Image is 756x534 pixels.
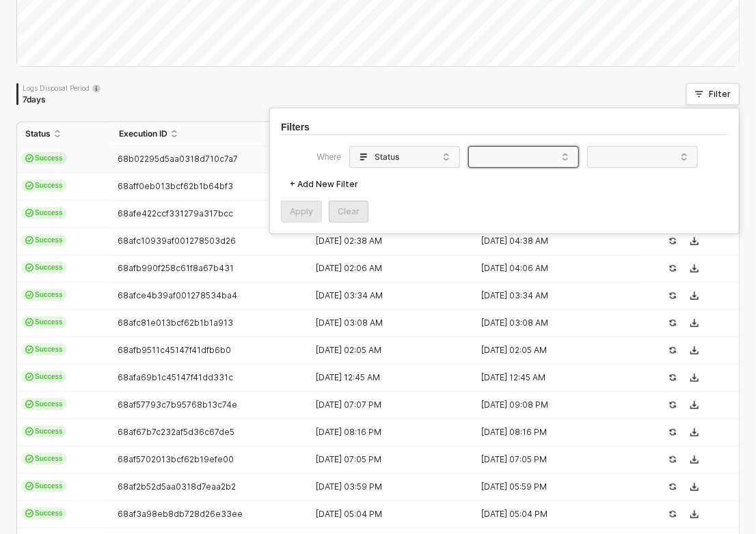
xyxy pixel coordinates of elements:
button: + Add New Filter [281,173,367,195]
div: [DATE] 03:08 AM [474,318,629,328]
span: icon-success-page [669,264,677,272]
div: [DATE] 12:45 AM [474,372,629,383]
span: icon-success-page [669,428,677,436]
span: Success [21,371,67,383]
span: icon-cards [25,182,33,190]
span: Success [21,180,67,192]
span: icon-success-page [669,401,677,409]
span: icon-cards [25,509,33,518]
span: icon-success-page [669,455,677,464]
span: 68afc81e013bcf62b1b1a913 [118,318,233,328]
span: icon-cards [25,236,33,244]
span: icon-download [690,346,699,354]
div: [DATE] 07:05 PM [474,454,629,465]
span: icon-success-page [669,483,677,491]
span: icon-download [690,455,699,464]
div: [DATE] 03:08 AM [309,318,463,328]
span: icon-cards [25,482,33,490]
span: 68afa69b1c45147f41dd331c [118,372,233,382]
span: icon-success-page [669,237,677,245]
span: icon-cards [25,264,33,272]
div: [DATE] 12:45 AM [309,372,463,383]
div: Logs Disposal Period [23,83,100,93]
span: icon-download [690,237,699,245]
span: Success [21,425,67,438]
span: Success [21,398,67,410]
div: [DATE] 08:16 PM [474,427,629,438]
span: icon-success-page [669,319,677,327]
div: [DATE] 09:08 PM [474,399,629,410]
span: icon-success-page [669,346,677,354]
div: [DATE] 04:38 AM [474,236,629,247]
span: 68af67b7c232af5d36c67de5 [118,427,234,437]
span: icon-cards [25,346,33,354]
span: icon-logs [358,152,369,163]
div: Filter [709,89,731,100]
span: 68afe422ccf331279a317bcc [118,208,233,219]
span: icon-download [690,292,699,300]
span: icon-cards [25,400,33,408]
div: [DATE] 07:05 PM [309,454,463,465]
span: 68aff0eb013bcf62b1b64bf3 [118,181,233,191]
span: icon-success-page [669,292,677,300]
span: 68af5702013bcf62b19efe00 [118,454,234,464]
div: [DATE] 04:06 AM [474,263,629,274]
div: [DATE] 02:06 AM [309,263,463,274]
span: 68afb9511c45147f41dfb6b0 [118,345,231,355]
span: Success [21,343,67,356]
span: 68b02295d5aa0318d710c7a7 [118,154,238,164]
span: 68afce4b39af001278534ba4 [118,290,237,300]
span: Execution ID [119,128,167,139]
span: icon-download [690,374,699,382]
div: [DATE] 07:07 PM [309,399,463,410]
span: icon-download [690,483,699,491]
span: icon-download [690,510,699,518]
span: icon-cards [25,427,33,436]
span: icon-cards [25,291,33,299]
span: Success [21,507,67,520]
span: Where [317,151,341,164]
div: [DATE] 05:04 PM [474,509,629,520]
h3: Filters [281,120,310,135]
span: icon-download [690,428,699,436]
span: 68af57793c7b95768b13c74e [118,399,237,410]
span: icon-download [690,401,699,409]
span: Status [25,128,51,139]
span: icon-cards [25,154,33,163]
div: [DATE] 03:34 AM [309,290,463,301]
span: 68af2b52d5aa0318d7eaa2b2 [118,481,236,492]
span: Success [21,207,67,219]
span: Success [21,316,67,328]
span: icon-cards [25,455,33,463]
span: icon-success-page [669,510,677,518]
span: 68afc10939af001278503d26 [118,236,236,246]
div: [DATE] 03:34 AM [474,290,629,301]
div: [DATE] 08:16 PM [309,427,463,438]
span: icon-cards [25,318,33,326]
span: icon-download [690,264,699,272]
div: + Add New Filter [290,179,358,190]
div: [DATE] 05:59 PM [474,481,629,492]
span: Success [21,453,67,465]
span: icon-download [690,319,699,327]
div: Status [358,152,399,163]
span: Success [21,289,67,301]
span: Success [21,480,67,492]
span: 68afb990f258c61f8a67b431 [118,263,234,273]
button: Apply [281,201,322,223]
div: [DATE] 03:59 PM [309,481,463,492]
span: icon-success-page [669,374,677,382]
span: Success [21,152,67,165]
span: 68af3a98eb8db728d26e33ee [118,509,243,519]
button: Clear [329,201,368,223]
span: icon-cards [25,209,33,217]
div: 7 days [23,94,100,105]
span: Success [21,234,67,247]
th: Status [17,122,111,146]
div: [DATE] 02:38 AM [309,236,463,247]
span: Success [21,262,67,274]
th: Execution ID [111,122,309,146]
button: Filter [686,83,740,105]
div: [DATE] 02:05 AM [309,345,463,356]
span: icon-cards [25,373,33,381]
